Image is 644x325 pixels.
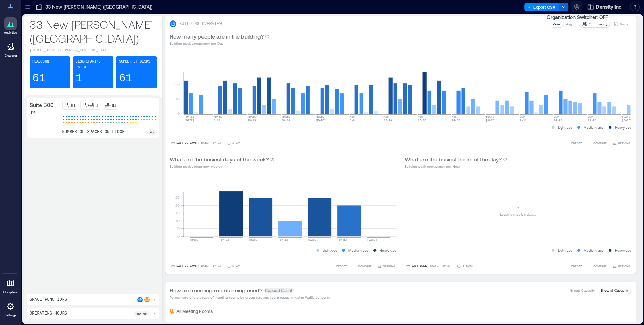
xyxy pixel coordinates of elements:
[76,59,111,70] p: Desk-sharing ratio
[175,218,180,223] tspan: 10
[179,21,222,27] p: BUILDING OVERVIEW
[593,264,607,268] span: COMPARE
[30,17,157,45] p: 33 New [PERSON_NAME] ([GEOGRAPHIC_DATA])
[248,119,256,122] text: 13-19
[170,262,223,269] button: Last 90 Days |[DATE]-[DATE]
[4,31,17,35] p: Analytics
[380,248,396,253] p: Heavy use
[520,115,525,118] text: SEP
[170,155,269,164] p: What are the busiest days of the week?
[589,21,608,27] p: Occupancy
[30,311,67,316] p: Operating Hours
[248,115,258,118] text: [DATE]
[175,195,180,199] tspan: 25
[5,53,17,58] p: Cleaning
[177,111,180,115] tspan: 0
[214,115,224,118] text: [DATE]
[418,119,426,122] text: 17-23
[137,311,147,316] p: 8a - 6p
[588,115,593,118] text: SEP
[170,164,274,169] p: Building peak occupancy weekly
[622,115,632,118] text: [DATE]
[232,264,241,268] p: 1 Day
[586,140,608,147] button: COMPARE
[2,298,19,319] a: Settings
[584,125,604,130] p: Medium use
[383,119,392,122] text: 10-16
[405,164,507,169] p: Building peak occupancy per Hour
[558,125,572,130] p: Light use
[184,115,195,118] text: [DATE]
[586,262,608,269] button: COMPARE
[232,141,241,145] p: 1 Day
[214,119,220,122] text: 6-12
[486,115,496,118] text: [DATE]
[176,308,213,314] p: All Meeting Rooms
[486,119,496,122] text: [DATE]
[570,287,595,293] p: Group Capacity
[329,262,348,269] button: EXPORT
[622,119,632,122] text: [DATE]
[547,14,608,21] div: Organization Switcher: OFF
[278,238,288,241] text: [DATE]
[566,21,572,27] p: Avg
[323,248,337,253] p: Light use
[170,32,264,41] p: How many people are in the building?
[76,72,82,85] p: 1
[520,119,526,122] text: 7-13
[219,238,229,241] text: [DATE]
[150,129,154,135] p: 95
[462,264,472,268] p: 1 Hour
[190,238,200,241] text: [DATE]
[1,275,20,297] a: Floorplans
[32,72,46,85] p: 61
[351,262,373,269] button: COMPARE
[88,102,89,108] p: /
[376,262,396,269] button: OPTIONS
[2,38,19,60] a: Cleaning
[170,286,262,294] p: How are meeting rooms being used?
[571,141,582,145] span: EXPORT
[249,238,259,241] text: [DATE]
[184,119,195,122] text: [DATE]
[571,264,582,268] span: EXPORT
[564,262,584,269] button: EXPORT
[553,21,560,27] p: Peak
[600,287,628,293] p: Show all Capacity
[596,3,622,10] span: Density Inc.
[615,248,631,253] p: Heavy use
[175,203,180,207] tspan: 20
[367,238,377,241] text: [DATE]
[348,248,369,253] p: Medium use
[383,115,389,118] text: AUG
[383,264,395,268] span: OPTIONS
[418,115,423,118] text: AUG
[316,119,326,122] text: [DATE]
[554,119,562,122] text: 14-20
[524,3,560,11] button: Export CSV
[618,264,630,268] span: OPTIONS
[615,125,631,130] p: Heavy use
[177,234,180,238] tspan: 0
[593,141,607,145] span: COMPARE
[350,115,355,118] text: AUG
[358,264,372,268] span: COMPARE
[618,141,630,145] span: OPTIONS
[452,115,457,118] text: AUG
[554,115,559,118] text: SEP
[45,3,152,10] p: 33 New [PERSON_NAME] ([GEOGRAPHIC_DATA])
[282,115,292,118] text: [DATE]
[175,83,180,87] tspan: 20
[405,155,502,164] p: What are the busiest hours of the day?
[62,129,125,135] p: number of spaces on floor
[308,238,318,241] text: [DATE]
[584,248,604,253] p: Medium use
[170,140,223,147] button: Last 90 Days |[DATE]-[DATE]
[2,15,19,37] a: Analytics
[500,211,536,217] p: Loading metrics data ...
[282,119,290,122] text: 20-26
[96,102,98,108] p: 1
[170,294,330,300] p: Percentage of the usage of meeting rooms by group size and room capacity (using Waffle sensors)
[175,97,180,101] tspan: 10
[32,59,51,65] p: Headcount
